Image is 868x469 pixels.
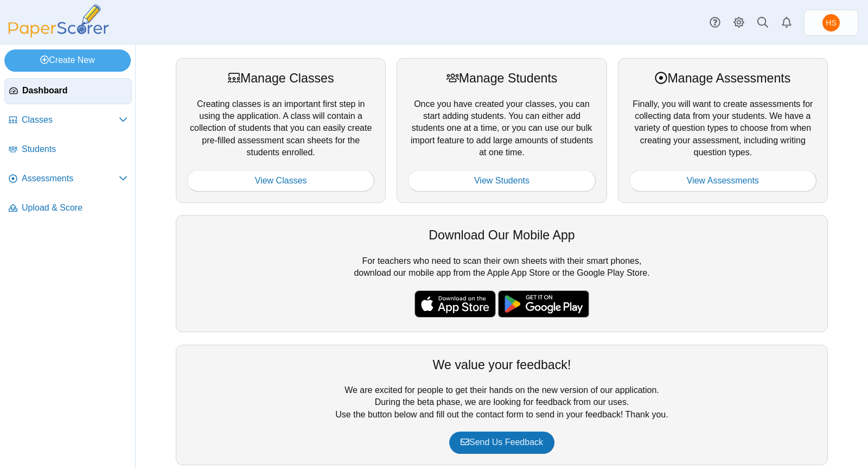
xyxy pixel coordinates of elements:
[449,432,554,453] a: Send Us Feedback
[4,107,132,134] a: Classes
[187,226,816,244] div: Download Our Mobile App
[4,137,132,163] a: Students
[4,30,113,39] a: PaperScorer
[187,170,374,192] a: View Classes
[397,58,607,203] div: Once you have created your classes, you can start adding students. You can either add students on...
[461,438,543,447] span: Send Us Feedback
[187,356,816,373] div: We value your feedback!
[4,195,132,221] a: Upload & Score
[498,290,589,318] img: google-play-badge.png
[804,10,858,36] a: Howard Stanger
[822,14,840,31] span: Howard Stanger
[4,49,131,71] a: Create New
[187,69,374,87] div: Manage Classes
[4,4,113,37] img: PaperScorer
[22,173,119,185] span: Assessments
[22,85,127,97] span: Dashboard
[414,290,496,318] img: apple-store-badge.svg
[4,78,132,104] a: Dashboard
[408,170,595,192] a: View Students
[618,58,828,203] div: Finally, you will want to create assessments for collecting data from your students. We have a va...
[22,143,127,155] span: Students
[22,114,119,126] span: Classes
[629,170,816,192] a: View Assessments
[4,166,132,192] a: Assessments
[775,11,799,35] a: Alerts
[22,202,127,214] span: Upload & Score
[176,345,828,465] div: We are excited for people to get their hands on the new version of our application. During the be...
[629,69,816,87] div: Manage Assessments
[176,215,828,332] div: For teachers who need to scan their own sheets with their smart phones, download our mobile app f...
[176,58,386,203] div: Creating classes is an important first step in using the application. A class will contain a coll...
[826,19,836,27] span: Howard Stanger
[408,69,595,87] div: Manage Students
